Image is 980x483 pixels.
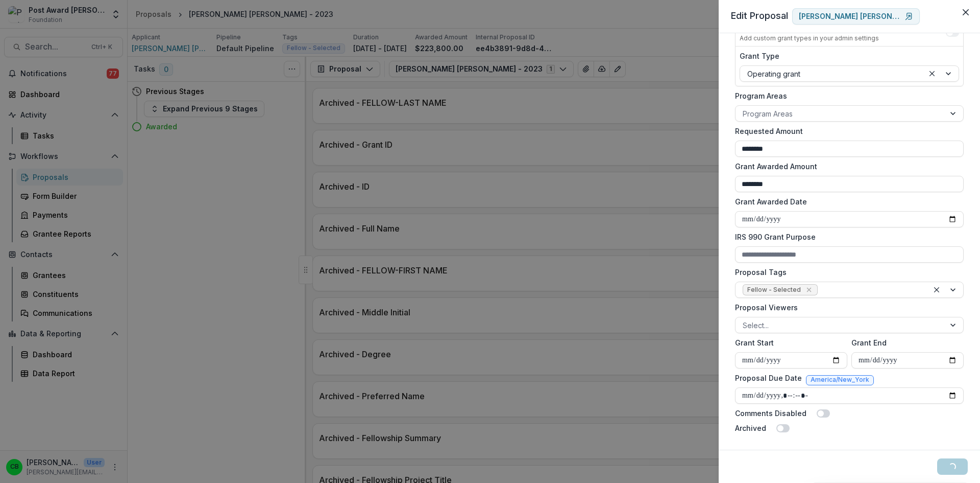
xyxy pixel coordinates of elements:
[740,34,879,42] div: Add custom grant types in your admin settings
[799,12,901,21] p: [PERSON_NAME] [PERSON_NAME]
[735,267,958,278] label: Proposal Tags
[735,373,802,383] label: Proposal Due Date
[851,337,958,348] label: Grant End
[735,423,766,433] label: Archived
[735,337,841,348] label: Grant Start
[740,51,953,61] label: Grant Type
[792,8,920,25] a: [PERSON_NAME] [PERSON_NAME]
[735,161,958,172] label: Grant Awarded Amount
[926,67,938,80] div: Clear selected options
[731,10,788,21] span: Edit Proposal
[804,285,814,295] div: Remove Fellow - Selected
[735,196,958,207] label: Grant Awarded Date
[735,408,806,419] label: Comments Disabled
[930,284,943,296] div: Clear selected options
[735,232,958,242] label: IRS 990 Grant Purpose
[958,4,974,20] button: Close
[811,376,869,383] span: America/New_York
[735,126,958,136] label: Requested Amount
[747,286,801,293] span: Fellow - Selected
[735,90,958,101] label: Program Areas
[735,302,958,313] label: Proposal Viewers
